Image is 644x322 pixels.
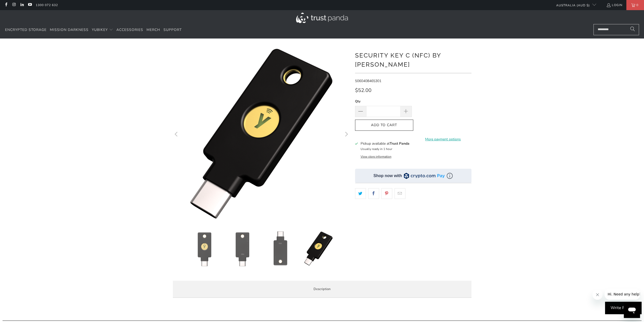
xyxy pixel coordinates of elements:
[355,188,366,199] a: Share this on Twitter
[355,87,371,94] span: $52.00
[4,3,8,7] a: Trust Panda Australia on Facebook
[355,99,412,104] label: Qty
[50,24,89,36] a: Mission Darkness
[355,208,471,225] iframe: Reviews Widget
[147,24,160,36] a: Merch
[28,3,32,7] a: Trust Panda Australia on YouTube
[368,188,379,199] a: Share this on Facebook
[147,27,160,32] span: Merch
[301,231,336,267] img: Security Key C (NFC) by Yubico - Trust Panda
[342,46,350,223] button: Next
[116,24,143,36] a: Accessories
[20,3,24,7] a: Trust Panda Australia on LinkedIn
[50,27,89,32] span: Mission Darkness
[592,290,603,300] iframe: Close message
[36,2,58,8] a: 1300 072 632
[263,231,298,267] img: Security Key C (NFC) by Yubico - Trust Panda
[5,27,47,32] span: Encrypted Storage
[605,302,641,314] div: Write Review
[355,79,381,83] span: 5060408465301
[626,24,639,35] button: Search
[163,24,182,36] a: Support
[5,24,47,36] a: Encrypted Storage
[225,231,260,267] img: Security Key C (NFC) by Yubico - Trust Panda
[116,27,143,32] span: Accessories
[389,141,409,146] b: Trust Panda
[163,27,182,32] span: Support
[173,46,181,223] button: Previous
[606,2,622,8] a: Login
[624,302,640,318] iframe: Button to launch messaging window
[360,155,391,159] button: View store information
[360,123,408,127] span: Add to Cart
[173,46,350,223] a: Security Key C (NFC) by Yubico - Trust Panda
[605,289,640,300] iframe: Message from company
[360,141,409,146] h3: Pickup available at
[355,120,413,131] button: Add to Cart
[92,27,108,32] span: YubiKey
[360,147,392,151] small: Usually ready in 1 hour
[5,24,182,36] nav: Translation missing: en.navigation.header.main_nav
[3,4,36,8] span: Hi. Need any help?
[92,24,113,36] summary: YubiKey
[187,231,222,267] img: Security Key C (NFC) by Yubico - Trust Panda
[381,188,392,199] a: Share this on Pinterest
[12,3,16,7] a: Trust Panda Australia on Instagram
[593,24,639,35] input: Search...
[355,50,471,69] h1: Security Key C (NFC) by [PERSON_NAME]
[296,13,348,23] img: Trust Panda Australia
[373,173,402,179] div: Shop now with
[173,281,471,298] label: Description
[415,137,471,142] a: More payment options
[394,188,405,199] a: Email this to a friend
